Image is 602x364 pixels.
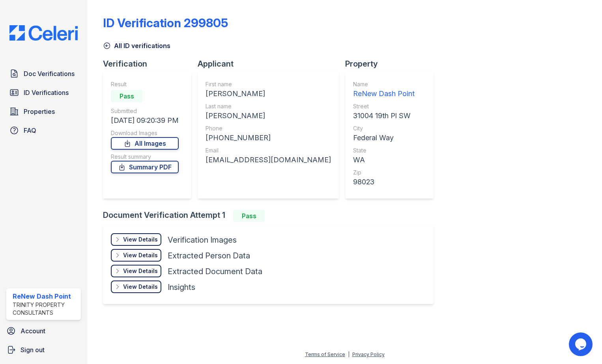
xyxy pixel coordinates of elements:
[111,115,179,126] div: [DATE] 09:20:39 PM
[569,332,594,356] iframe: chat widget
[13,301,78,317] div: Trinity Property Consultants
[21,326,45,336] span: Account
[103,210,440,222] div: Document Verification Attempt 1
[3,25,84,41] img: CE_Logo_Blue-a8612792a0a2168367f1c8372b55b34899dd931a85d93a1a3d3e32e68fde9ad4.png
[111,137,179,150] a: All Images
[3,323,84,339] a: Account
[348,351,350,357] div: |
[111,80,179,88] div: Result
[353,124,415,132] div: City
[6,85,81,100] a: ID Verifications
[24,107,55,116] span: Properties
[111,153,179,161] div: Result summary
[168,234,237,245] div: Verification Images
[111,90,142,102] div: Pass
[123,236,158,243] div: View Details
[206,124,331,132] div: Phone
[6,66,81,82] a: Doc Verifications
[13,292,78,301] div: ReNew Dash Point
[24,126,36,135] span: FAQ
[103,58,198,69] div: Verification
[6,123,81,138] a: FAQ
[353,110,415,121] div: 31004 19th Pl SW
[353,88,415,99] div: ReNew Dash Point
[233,210,265,222] div: Pass
[353,169,415,176] div: Zip
[103,41,170,50] a: All ID verifications
[206,88,331,99] div: [PERSON_NAME]
[168,266,262,277] div: Extracted Document Data
[168,282,195,293] div: Insights
[111,107,179,115] div: Submitted
[198,58,345,69] div: Applicant
[24,69,75,78] span: Doc Verifications
[206,102,331,110] div: Last name
[206,132,331,143] div: [PHONE_NUMBER]
[111,129,179,137] div: Download Images
[6,104,81,119] a: Properties
[206,80,331,88] div: First name
[353,102,415,110] div: Street
[352,351,385,357] a: Privacy Policy
[123,283,158,291] div: View Details
[353,176,415,188] div: 98023
[353,80,415,88] div: Name
[111,161,179,173] a: Summary PDF
[206,147,331,154] div: Email
[353,154,415,165] div: WA
[24,88,69,97] span: ID Verifications
[206,110,331,121] div: [PERSON_NAME]
[103,16,228,30] div: ID Verification 299805
[353,132,415,143] div: Federal Way
[305,351,345,357] a: Terms of Service
[123,251,158,259] div: View Details
[353,80,415,99] a: Name ReNew Dash Point
[21,345,45,355] span: Sign out
[123,267,158,275] div: View Details
[3,342,84,358] a: Sign out
[353,147,415,154] div: State
[206,154,331,165] div: [EMAIL_ADDRESS][DOMAIN_NAME]
[168,250,250,261] div: Extracted Person Data
[345,58,440,69] div: Property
